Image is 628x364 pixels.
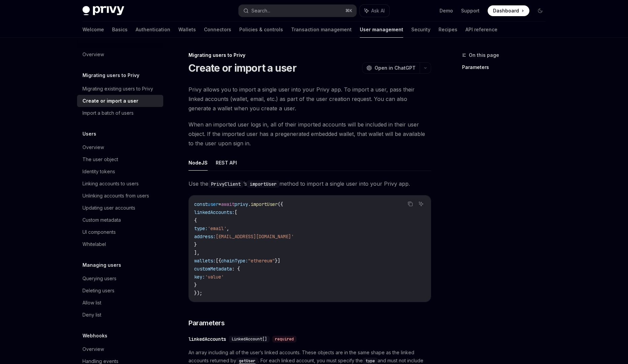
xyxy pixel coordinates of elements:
[232,336,267,342] span: LinkedAccount[]
[194,233,216,240] span: address:
[77,285,163,297] a: Deleting users
[216,258,221,264] span: [{
[194,258,216,264] span: wallets:
[208,201,218,207] span: user
[82,109,134,117] div: Import a batch of users
[493,7,519,14] span: Dashboard
[248,258,275,264] span: "ethereum"
[345,8,352,13] span: ⌘ K
[375,65,416,71] span: Open in ChatGPT
[417,199,425,208] button: Ask AI
[77,238,163,250] a: Whitelabel
[194,250,200,256] span: ],
[221,201,235,207] span: await
[178,22,196,38] a: Wallets
[235,209,237,215] span: [
[406,199,415,208] button: Copy the contents from the code block
[82,97,138,105] div: Create or import a user
[371,7,385,14] span: Ask AI
[251,201,278,207] span: importUser
[439,22,457,38] a: Recipes
[291,22,352,38] a: Transaction management
[194,201,208,207] span: const
[82,345,104,353] div: Overview
[411,22,430,38] a: Security
[82,168,115,176] div: Identity tokens
[440,7,453,14] a: Demo
[82,287,114,295] div: Deleting users
[77,297,163,309] a: Allow list
[462,62,551,73] a: Parameters
[77,166,163,178] a: Identity tokens
[82,22,104,38] a: Welcome
[461,7,480,14] a: Support
[188,52,431,59] div: Migrating users to Privy
[82,192,149,200] div: Unlinking accounts from users
[77,226,163,238] a: UI components
[194,266,232,272] span: customMetadata
[82,204,135,212] div: Updating user accounts
[221,258,248,264] span: chainType:
[77,343,163,355] a: Overview
[77,309,163,321] a: Deny list
[188,179,431,188] span: Use the ’s method to import a single user into your Privy app.
[194,217,197,223] span: {
[194,225,208,231] span: type:
[82,275,116,283] div: Querying users
[535,5,546,16] button: Toggle dark mode
[82,216,121,224] div: Custom metadata
[216,155,237,171] button: REST API
[77,83,163,95] a: Migrating existing users to Privy
[77,107,163,119] a: Import a batch of users
[188,155,208,171] button: NodeJS
[77,95,163,107] a: Create or import a user
[82,311,101,319] div: Deny list
[188,120,431,148] span: When an imported user logs in, all of their imported accounts will be included in their user obje...
[232,266,240,272] span: : {
[194,282,197,288] span: }
[77,202,163,214] a: Updating user accounts
[82,228,116,236] div: UI components
[82,130,96,138] h5: Users
[208,225,226,231] span: 'email'
[82,240,106,248] div: Whitelabel
[194,209,235,215] span: linkedAccounts:
[216,233,294,240] span: [EMAIL_ADDRESS][DOMAIN_NAME]'
[82,299,101,307] div: Allow list
[77,153,163,166] a: The user object
[360,5,389,17] button: Ask AI
[208,180,243,188] code: PrivyClient
[188,62,296,74] h1: Create or import a user
[236,358,258,363] a: getUser
[205,274,224,280] span: 'value'
[248,201,251,207] span: .
[82,261,121,269] h5: Managing users
[82,71,139,79] h5: Migrating users to Privy
[204,22,231,38] a: Connectors
[278,201,283,207] span: ({
[188,336,226,342] div: linkedAccounts
[362,62,420,74] button: Open in ChatGPT
[194,274,205,280] span: key:
[194,242,197,248] span: }
[188,85,431,113] span: Privy allows you to import a single user into your Privy app. To import a user, pass their linked...
[218,201,221,207] span: =
[77,190,163,202] a: Unlinking accounts from users
[235,201,248,207] span: privy
[77,141,163,153] a: Overview
[77,272,163,285] a: Querying users
[82,6,124,15] img: dark logo
[77,214,163,226] a: Custom metadata
[465,22,497,38] a: API reference
[360,22,403,38] a: User management
[469,51,499,59] span: On this page
[136,22,170,38] a: Authentication
[82,155,118,163] div: The user object
[275,258,280,264] span: }]
[77,178,163,190] a: Linking accounts to users
[82,332,107,340] h5: Webhooks
[188,318,224,328] span: Parameters
[82,50,104,59] div: Overview
[194,290,202,296] span: });
[251,7,270,15] div: Search...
